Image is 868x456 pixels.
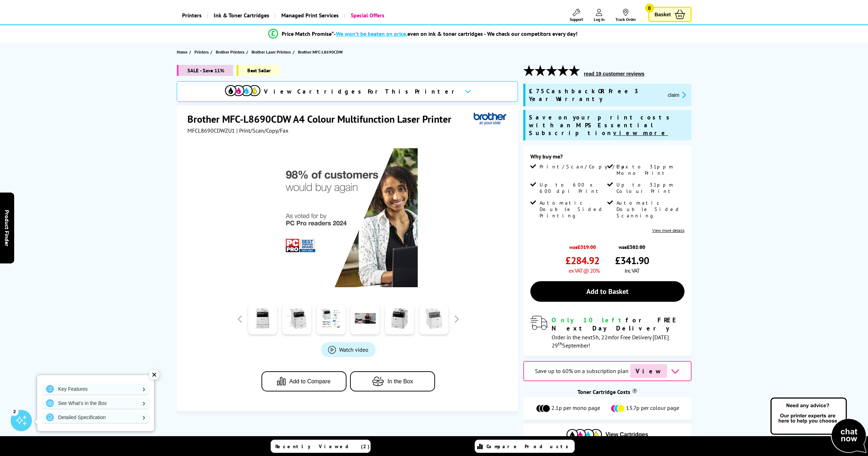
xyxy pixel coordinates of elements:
[261,371,346,391] button: Add to Compare
[592,334,612,341] span: 5h, 22m
[43,412,149,423] a: Detailed Specification
[615,240,649,250] span: was
[769,396,868,455] img: Open Live Chat window
[655,10,671,19] span: Basket
[552,334,669,349] span: Order in the next for Free Delivery [DATE] 29 September!
[558,340,562,347] sup: th
[4,210,11,246] span: Product Finder
[339,346,368,353] span: Watch video
[282,30,334,37] span: Price Match Promise*
[11,407,18,415] div: 2
[594,9,605,22] a: Log In
[252,48,293,56] a: Brother Laser Printers
[632,388,637,394] sup: Cost per page
[334,30,577,37] div: - even on ink & toner cartridges - We check our competitors every day!
[43,383,149,395] a: Key Features
[486,443,572,450] span: Compare Products
[535,367,629,374] span: Save up to 60% on a subscription plan
[321,342,376,357] a: Product_All_Videos
[552,316,684,332] div: for FREE Next Day Delivery
[540,163,631,170] span: Print/Scan/Copy/Fax
[652,228,684,233] a: View more details
[625,267,639,274] span: inc VAT
[540,182,606,194] span: Up to 600 x 600 dpi Print
[523,388,692,395] div: Toner Cartridge Costs
[225,85,260,96] img: View Cartridges
[615,9,636,22] a: Track Order
[616,182,683,194] span: Up to 31ppm Colour Print
[187,112,458,126] h1: Brother MFC-L8690CDW A4 Colour Multifunction Laser Printer
[216,48,244,56] span: Brother Printers
[149,370,159,380] div: ✕
[216,48,246,56] a: Brother Printers
[344,6,390,24] a: Special Offers
[570,17,583,22] span: Support
[195,48,210,56] a: Printers
[552,316,626,324] span: Only 10 left
[474,112,506,126] img: Brother
[626,404,679,413] span: 13.7p per colour page
[645,4,654,12] span: 0
[237,65,280,76] span: Best Seller
[605,432,648,438] span: View Cartridges
[195,48,209,56] span: Printers
[475,440,575,453] a: Compare Products
[279,148,418,287] img: Brother MFC-L8690CDW Thumbnail
[627,244,645,250] strike: £382.80
[582,71,647,77] button: read 19 customer reviews
[616,163,683,176] span: Up to 31ppm Mono Print
[275,6,344,24] a: Managed Print Services
[336,30,407,37] span: We won’t be beaten on price,
[264,88,459,95] span: View Cartridges For This Printer
[388,378,413,385] span: In the Box
[594,17,605,22] span: Log In
[236,127,288,134] span: | Print/Scan/Copy/Fax
[648,7,692,22] a: Basket 0
[613,129,668,137] u: view more
[271,440,371,453] a: Recently Viewed (2)
[43,397,149,409] a: See What's in the Box
[529,429,686,440] button: View Cartridges
[551,404,600,413] span: 2.1p per mono page
[666,91,688,99] button: promo-description
[570,9,583,22] a: Support
[565,240,599,250] span: was
[530,316,684,349] div: modal_delivery
[207,6,275,24] a: Ink & Toner Cartridges
[565,254,599,267] span: £284.92
[177,65,233,76] span: SALE - Save 11%
[616,200,683,219] span: Automatic Double Sided Scanning
[187,127,235,134] span: MFCL8690CDWZU1
[577,244,596,250] strike: £319.00
[530,153,684,163] div: Why buy me?
[177,48,187,56] span: Home
[177,6,207,24] a: Printers
[275,443,370,450] span: Recently Viewed (2)
[252,48,291,56] span: Brother Laser Printers
[177,48,189,56] a: Home
[567,429,602,440] img: Cartridges
[214,6,269,24] span: Ink & Toner Cartridges
[529,113,673,137] span: Save on your print costs with an MPS Essential Subscription
[569,267,599,274] span: ex VAT @ 20%
[289,378,331,385] span: Add to Compare
[615,254,649,267] span: £341.90
[350,371,435,391] button: In the Box
[298,48,343,56] span: Brother MFC-L8690CDW
[298,48,344,56] a: Brother MFC-L8690CDW
[540,200,606,219] span: Automatic Double Sided Printing
[529,87,662,103] span: £75 Cashback OR Free 3 Year Warranty
[154,28,692,40] li: modal_Promise
[630,364,667,378] span: View
[530,281,684,302] a: Add to Basket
